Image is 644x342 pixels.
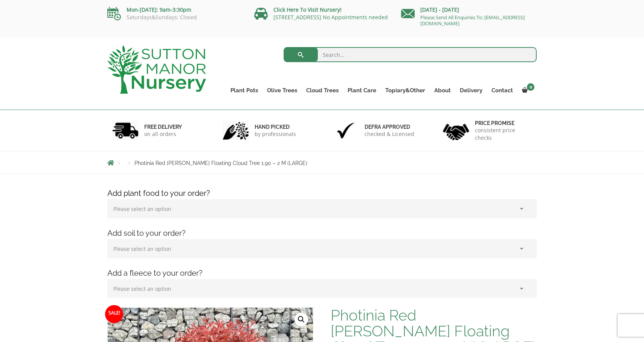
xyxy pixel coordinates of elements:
[401,5,537,14] p: [DATE] - [DATE]
[273,14,388,21] a: [STREET_ADDRESS] No Appointments needed
[102,188,542,199] h4: Add plant food to your order?
[144,130,182,138] p: on all orders
[144,124,182,130] h6: FREE DELIVERY
[107,5,243,14] p: Mon-[DATE]: 9am-3:30pm
[365,124,414,130] h6: Defra approved
[455,85,487,96] a: Delivery
[284,47,537,62] input: Search...
[420,14,525,27] a: Please Send All Enquiries To: [EMAIL_ADDRESS][DOMAIN_NAME]
[223,121,249,140] img: 2.jpg
[107,160,537,166] nav: Breadcrumbs
[255,130,296,138] p: by professionals
[107,45,206,94] img: logo
[295,313,308,326] a: View full-screen image gallery
[343,85,381,96] a: Plant Care
[134,160,307,166] span: Photinia Red [PERSON_NAME] Floating Cloud Tree 1.90 – 2 M (LARGE)
[262,85,302,96] a: Olive Trees
[226,85,262,96] a: Plant Pots
[430,85,455,96] a: About
[381,85,430,96] a: Topiary&Other
[273,6,342,13] a: Click Here To Visit Nursery!
[475,120,532,127] h6: Price promise
[255,124,296,130] h6: hand picked
[102,267,542,279] h4: Add a fleece to your order?
[475,127,532,142] p: consistent price checks
[517,85,537,96] a: 0
[105,305,123,323] span: Sale!
[365,130,414,138] p: checked & Licensed
[333,121,359,140] img: 3.jpg
[107,14,243,20] p: Saturdays&Sundays: Closed
[443,119,469,142] img: 4.jpg
[302,85,343,96] a: Cloud Trees
[487,85,517,96] a: Contact
[527,83,534,91] span: 0
[112,121,139,140] img: 1.jpg
[102,227,542,239] h4: Add soil to your order?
